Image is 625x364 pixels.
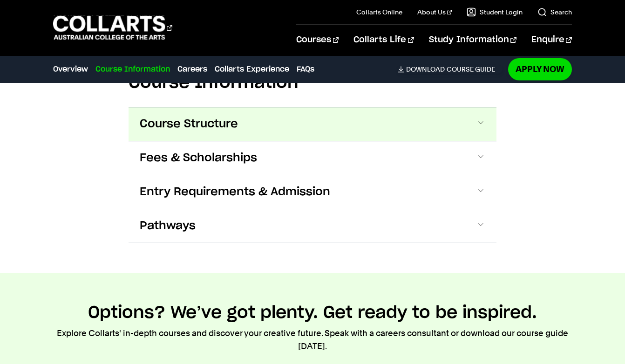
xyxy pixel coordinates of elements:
[406,65,445,73] span: Download
[140,117,238,132] span: Course Structure
[215,64,289,75] a: Collarts Experience
[129,73,496,93] h2: Course Information
[140,185,330,199] span: Entry Requirements & Admission
[353,25,414,55] a: Collarts Life
[88,303,537,323] h2: Options? We’ve got plenty. Get ready to be inspired.
[53,327,572,353] p: Explore Collarts' in-depth courses and discover your creative future. Speak with a careers consul...
[417,7,452,17] a: About Us
[356,7,402,17] a: Collarts Online
[129,107,496,141] button: Course Structure
[53,14,172,41] div: Go to homepage
[129,141,496,175] button: Fees & Scholarships
[95,64,170,75] a: Course Information
[508,58,572,80] a: Apply Now
[429,25,516,55] a: Study Information
[53,64,88,75] a: Overview
[177,64,207,75] a: Careers
[531,25,572,55] a: Enquire
[537,7,572,17] a: Search
[129,209,496,243] button: Pathways
[140,218,196,233] span: Pathways
[467,7,523,17] a: Student Login
[296,25,339,55] a: Courses
[129,175,496,209] button: Entry Requirements & Admission
[140,151,257,165] span: Fees & Scholarships
[297,64,314,75] a: FAQs
[398,65,503,73] a: DownloadCourse Guide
